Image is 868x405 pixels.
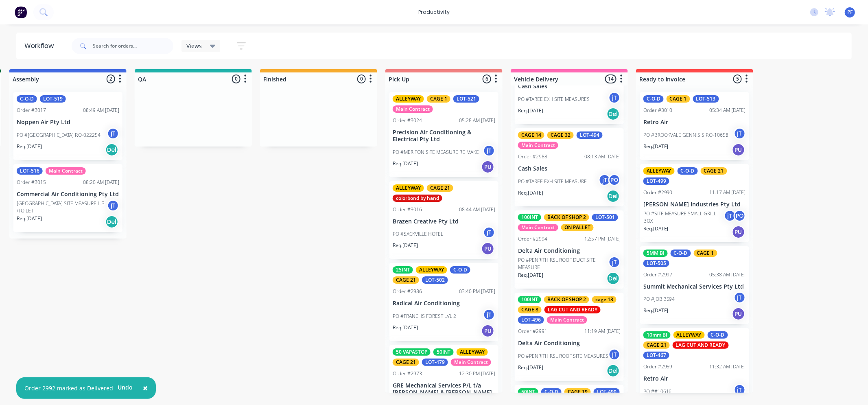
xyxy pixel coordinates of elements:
p: Req. [DATE] [17,143,42,150]
div: Del [607,107,620,120]
div: 25INTALLEYWAYC-O-DCAGE 21LOT-502Order #298603:40 PM [DATE]Radical Air ConditioningPO #FRANCHS FOR... [389,263,498,341]
div: LOT-502 [422,276,448,284]
p: Retro Air [643,375,746,382]
div: Del [607,364,620,377]
div: LOT-494 [577,131,603,139]
div: Main Contract [518,142,558,149]
div: cage 13 [592,296,617,303]
div: PU [481,242,494,255]
div: 50 VAPASTOP [393,348,431,356]
div: Del [607,190,620,203]
div: Del [105,215,118,228]
div: Order 2992 marked as Delivered [24,384,113,392]
div: CAGE 21 [393,359,419,366]
div: Order #3024 [393,117,422,124]
p: Commercial Air Conditioning Pty Ltd [17,191,119,198]
div: 05:34 AM [DATE] [710,107,746,114]
p: Req. [DATE] [518,189,543,197]
p: PO #TAREE EXH SITE MEASURES [518,96,590,103]
div: jT [734,384,746,396]
p: PO #PENRITH RSL ROOF SITE MEASURES [518,352,608,360]
div: Order #2986 [393,288,422,295]
div: LOT-505 [643,260,669,267]
div: CAGE 14CAGE 32LOT-494Main ContractOrder #298808:13 AM [DATE]Cash SalesPO #TAREE EXH SITE MEASUREj... [515,128,624,206]
div: 12:57 PM [DATE] [584,235,621,243]
div: 100INT [518,214,541,221]
div: 50INT [518,388,538,396]
div: 05:28 AM [DATE] [459,117,495,124]
p: Summit Mechanical Services Pty Ltd [643,283,746,290]
div: 08:20 AM [DATE] [83,179,119,186]
p: Delta Air Conditioning [518,340,621,347]
div: 08:49 AM [DATE] [83,107,119,114]
div: Order #3010 [643,107,673,114]
div: 12:30 PM [DATE] [459,370,495,377]
img: Factory [15,6,27,18]
div: C-O-D [708,331,728,339]
div: CAGE 19 [564,388,591,396]
input: Search for orders... [93,38,173,54]
p: Precision Air Conditioning & Electrical Pty Ltd [393,129,495,143]
p: PO #[GEOGRAPHIC_DATA] P.O-022254 [17,131,101,139]
p: Req. [DATE] [393,242,418,249]
div: LOT-521 [453,95,479,103]
p: Req. [DATE] [393,160,418,167]
div: ALLEYWAYC-O-DCAGE 21LOT-499Order #299011:17 AM [DATE][PERSON_NAME] Industries Pty LtdPO #SITE MEA... [640,164,749,242]
p: PO #JOB 3594 [643,296,675,303]
div: jT [734,127,746,140]
div: Main Contract [393,105,433,113]
div: ALLEYWAYCAGE 21colorbond by handOrder #301608:44 AM [DATE]Brazen Creative Pty LtdPO #SACKVILLE HO... [389,181,498,259]
p: Req. [DATE] [643,225,669,232]
div: jT [599,174,611,186]
p: Req. [DATE] [643,307,669,314]
div: LOT-479 [422,359,448,366]
div: jT [724,210,736,222]
div: PU [732,143,745,156]
div: Order #3015 [17,179,46,186]
p: PO ##10616 [643,388,672,395]
div: CAGE 21 [393,276,419,284]
p: GRE Mechanical Services P/L t/a [PERSON_NAME] & [PERSON_NAME] [393,382,495,396]
div: Order #2991 [518,328,547,335]
div: CAGE 21 [643,342,670,349]
p: Radical Air Conditioning [393,300,495,307]
div: CAGE 1 [694,250,717,257]
div: 11:32 AM [DATE] [710,363,746,370]
div: Order #3016 [393,206,422,213]
div: Main Contract [518,224,558,231]
div: C-O-D [643,95,664,103]
div: jT [608,256,621,268]
div: LOT-490 [594,388,620,396]
div: CAGE 32 [547,131,574,139]
div: CAGE 1 [667,95,690,103]
div: Order #3017 [17,107,46,114]
p: Req. [DATE] [393,324,418,331]
div: PU [481,324,494,337]
div: 25INT [393,266,413,274]
div: ALLEYWAY [393,184,424,192]
div: LOT-496 [518,316,544,324]
span: PF [847,9,853,16]
div: Del [607,272,620,285]
p: Cash Sales [518,165,621,172]
div: CAGE 8 [518,306,542,313]
div: BACK OF SHOP 2 [544,296,589,303]
p: [PERSON_NAME] Industries Pty Ltd [643,201,746,208]
div: 50INT [433,348,454,356]
p: Req. [DATE] [17,215,42,222]
div: LOT-513 [693,95,719,103]
div: jT [608,348,621,361]
p: Delta Air Conditioning [518,247,621,254]
div: C-O-D [450,266,470,274]
div: ALLEYWAY [643,167,675,175]
div: colorbond by hand [393,195,442,202]
p: PO #SITE MEASURE SMALL GRILL BOX [643,210,724,225]
div: Main Contract [451,359,491,366]
div: LAG CUT AND READY [673,342,729,349]
p: PO #BROOKVALE GENNISIS P.O-10658 [643,131,729,139]
p: PO #MERITON SITE MEASURE RE MAKE [393,149,479,156]
span: × [143,382,148,394]
p: PO #FRANCHS FOREST LVL 2 [393,313,456,320]
div: Order #2994 [518,235,547,243]
div: BACK OF SHOP 2 [544,214,589,221]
